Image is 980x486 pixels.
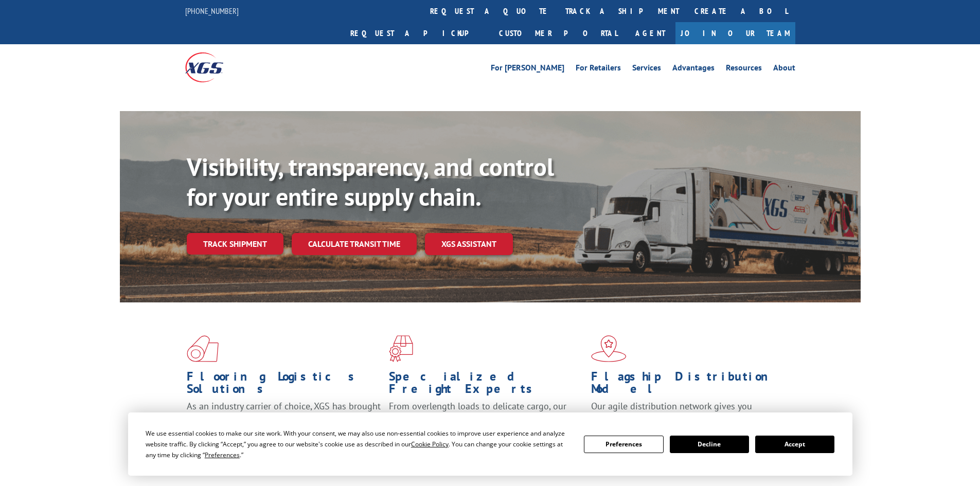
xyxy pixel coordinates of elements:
button: Preferences [584,436,663,453]
a: Join Our Team [675,22,795,44]
button: Accept [755,436,834,453]
a: [PHONE_NUMBER] [185,6,239,16]
span: Preferences [205,451,240,459]
div: We use essential cookies to make our site work. With your consent, we may also use non-essential ... [146,428,572,460]
a: Services [632,64,661,75]
a: Advantages [672,64,715,75]
p: From overlength loads to delicate cargo, our experienced staff knows the best way to move your fr... [389,400,583,446]
a: Customer Portal [491,22,625,44]
a: Calculate transit time [292,233,417,255]
button: Decline [670,436,749,453]
div: Cookie Consent Prompt [128,412,852,476]
img: xgs-icon-total-supply-chain-intelligence-red [187,335,219,362]
a: Agent [625,22,675,44]
a: Request a pickup [343,22,491,44]
h1: Specialized Freight Experts [389,370,583,400]
a: For Retailers [576,64,621,75]
h1: Flooring Logistics Solutions [187,370,381,400]
a: XGS ASSISTANT [425,233,513,255]
span: As an industry carrier of choice, XGS has brought innovation and dedication to flooring logistics... [187,400,381,437]
h1: Flagship Distribution Model [591,370,786,400]
a: For [PERSON_NAME] [491,64,564,75]
img: xgs-icon-flagship-distribution-model-red [591,335,627,362]
a: Resources [726,64,762,75]
img: xgs-icon-focused-on-flooring-red [389,335,413,362]
span: Our agile distribution network gives you nationwide inventory management on demand. [591,400,780,424]
b: Visibility, transparency, and control for your entire supply chain. [187,151,554,212]
a: About [773,64,795,75]
a: Track shipment [187,233,283,255]
span: Cookie Policy [411,440,449,448]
